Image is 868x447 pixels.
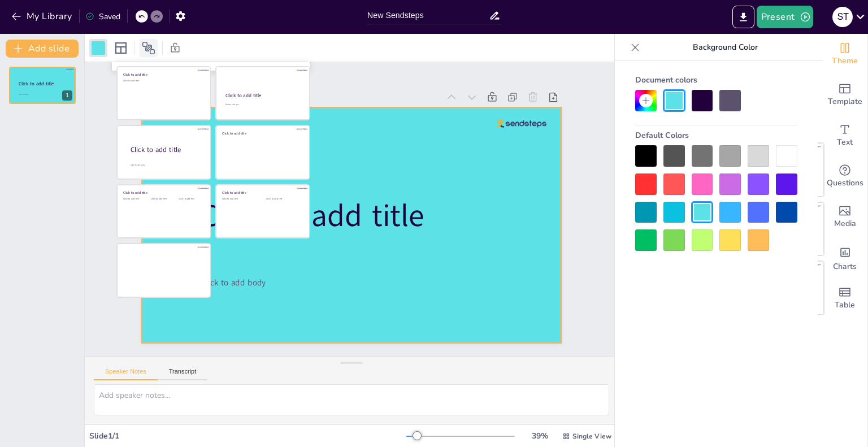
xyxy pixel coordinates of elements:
button: My Library [8,7,77,25]
button: Present [757,6,813,28]
div: Click to add title [123,190,204,194]
button: Export to PowerPoint [732,6,754,28]
div: Add a table [822,278,867,319]
div: Add text boxes [822,115,867,156]
span: Questions [827,177,863,189]
div: Click to add title [123,72,204,76]
span: Theme [832,55,858,67]
div: Slide 1 / 1 [89,431,406,441]
input: Insert title [367,7,489,24]
div: Saved [85,11,120,22]
div: Click to add text [151,197,176,200]
div: Click to add text [225,103,300,106]
span: Click to add body [19,94,29,96]
div: Click to add title [222,190,303,194]
span: Template [828,96,862,108]
div: Click to add text [222,197,258,200]
span: Click to add title [201,195,424,237]
div: Layout [112,39,130,57]
button: Speaker Notes [94,368,158,380]
div: 1 [9,67,76,104]
div: 39 % [526,431,553,441]
div: Click to add text [266,197,302,200]
div: 1 [62,90,72,101]
div: S T [832,7,853,27]
span: Media [834,218,856,230]
div: Click to add text [123,197,149,200]
span: Text [837,136,853,149]
div: Click to add title [131,145,203,155]
span: Click to add title [19,81,54,88]
span: Table [835,299,855,311]
div: Add images, graphics, shapes or video [822,197,867,237]
div: Click to add body [131,164,202,167]
div: Click to add title [222,131,303,136]
span: Charts [833,261,857,273]
div: Click to add text [123,79,204,82]
button: Add slide [6,40,79,58]
div: Change the overall theme [822,34,867,75]
button: Transcript [158,368,208,380]
div: Add ready made slides [822,75,867,115]
div: Document colors [635,70,797,90]
div: Default Colors [635,125,797,145]
button: S T [832,6,853,28]
span: Position [142,41,155,55]
span: Single View [572,432,611,441]
p: Background Color [644,34,806,61]
div: Get real-time input from your audience [822,156,867,197]
div: Click to add title [225,92,301,99]
div: Click to add text [179,197,204,200]
div: Add charts and graphs [822,237,867,278]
